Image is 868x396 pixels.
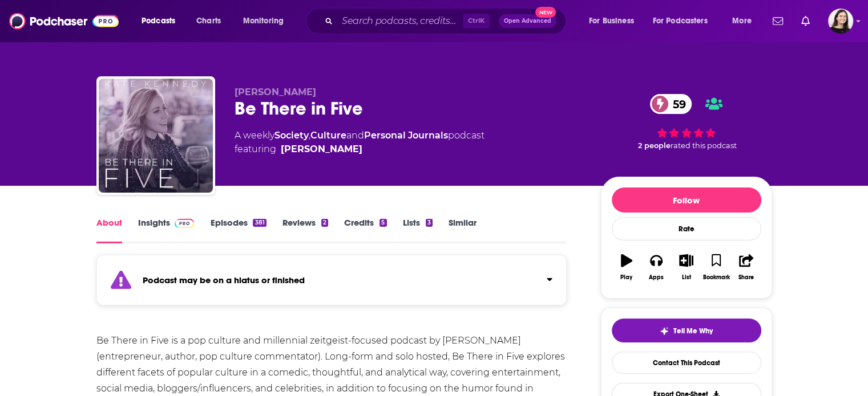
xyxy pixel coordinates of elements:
button: Follow [612,187,761,213]
div: 381 [253,219,266,227]
span: featuring [235,142,485,156]
a: Show notifications dropdown [797,11,814,31]
button: Show profile menu [828,9,853,34]
a: Contact This Podcast [612,352,761,374]
div: A weekly podcast [235,129,485,156]
span: Tell Me Why [673,326,713,336]
button: tell me why sparkleTell Me Why [612,319,761,342]
a: Personal Journals [364,130,448,141]
strong: Podcast may be on a hiatus or finished [143,275,305,285]
button: Open AdvancedNew [499,14,556,28]
a: Lists3 [403,217,433,243]
span: Monitoring [243,13,284,29]
button: open menu [645,12,724,30]
span: rated this podcast [671,141,737,150]
span: For Business [589,13,634,29]
span: Open Advanced [504,18,551,24]
span: , [309,130,310,141]
span: 59 [661,94,692,114]
span: Logged in as lucynalen [828,9,853,34]
div: 2 [321,219,328,227]
img: Be There in Five [99,79,213,193]
img: Podchaser Pro [175,219,195,228]
a: Charts [189,12,228,30]
span: Podcasts [142,13,175,29]
div: Bookmark [703,274,729,281]
a: InsightsPodchaser Pro [138,217,195,243]
a: Kate Kennedy [281,142,362,156]
span: For Podcasters [653,13,708,29]
span: Ctrl K [463,14,490,28]
a: Society [274,130,309,141]
span: [PERSON_NAME] [235,87,316,97]
div: Search podcasts, credits, & more... [317,8,577,34]
span: More [732,13,752,29]
a: Episodes381 [210,217,266,243]
div: Play [620,274,632,281]
a: Reviews2 [282,217,328,243]
button: Bookmark [701,247,731,288]
button: open menu [134,12,190,30]
button: open menu [235,12,298,30]
a: Show notifications dropdown [768,11,788,31]
div: Rate [612,217,761,240]
button: List [671,247,701,288]
a: Culture [310,130,346,141]
div: Apps [649,274,664,281]
div: 5 [380,219,386,227]
span: 2 people [638,141,671,150]
button: Apps [641,247,671,288]
button: open menu [581,12,648,30]
a: About [96,217,122,243]
img: tell me why sparkle [660,326,669,336]
span: New [535,7,556,18]
img: Podchaser - Follow, Share and Rate Podcasts [9,10,119,32]
section: Click to expand status details [96,262,567,305]
a: 59 [650,94,692,114]
a: Similar [449,217,477,243]
button: Play [612,247,641,288]
div: 3 [426,219,433,227]
button: Share [731,247,761,288]
div: 59 2 peoplerated this podcast [601,87,772,157]
div: Share [738,274,754,281]
span: Charts [196,13,221,29]
div: List [682,274,691,281]
a: Credits5 [344,217,386,243]
button: open menu [724,12,766,30]
input: Search podcasts, credits, & more... [337,12,463,30]
img: User Profile [828,9,853,34]
span: and [346,130,364,141]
